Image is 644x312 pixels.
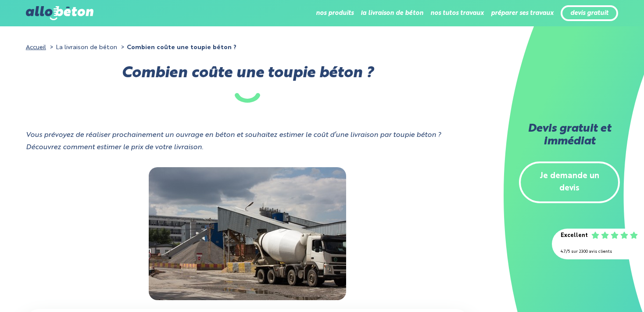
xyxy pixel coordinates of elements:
li: nos tutos travaux [430,3,484,24]
h1: Combien coûte une toupie béton ? [26,67,469,103]
img: ”Camion [149,167,346,300]
li: Combien coûte une toupie béton ? [119,41,236,54]
div: Excellent [561,230,588,242]
div: 4.7/5 sur 2300 avis clients [561,246,635,258]
li: la livraison de béton [361,3,423,24]
li: nos produits [316,3,354,24]
li: préparer ses travaux [491,3,554,24]
li: La livraison de béton [48,41,117,54]
a: Accueil [26,44,46,50]
a: devis gratuit [570,10,608,17]
h2: Devis gratuit et immédiat [519,123,620,148]
i: Vous prévoyez de réaliser prochainement un ouvrage en béton et souhaitez estimer le coût d’une li... [26,132,441,151]
a: Je demande un devis [519,161,620,204]
img: allobéton [26,6,93,20]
